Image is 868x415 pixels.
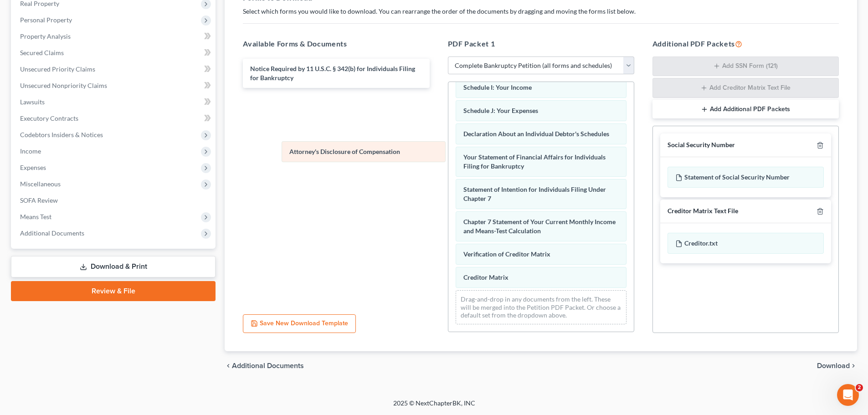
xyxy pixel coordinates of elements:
[652,78,839,98] button: Add Creditor Matrix Text File
[20,213,51,220] span: Means Test
[20,196,58,204] span: SOFA Review
[668,233,824,254] div: Creditor.txt
[652,56,839,77] button: Add SSN Form (121)
[13,45,216,61] a: Secured Claims
[13,77,216,94] a: Unsecured Nonpriority Claims
[243,314,356,333] button: Save New Download Template
[463,83,532,91] span: Schedule I: Your Income
[20,147,41,155] span: Income
[463,250,550,258] span: Verification of Creditor Matrix
[20,180,61,188] span: Miscellaneous
[652,38,839,49] h5: Additional PDF Packets
[463,107,538,114] span: Schedule J: Your Expenses
[243,38,429,49] h5: Available Forms & Documents
[13,110,216,127] a: Executory Contracts
[13,192,216,209] a: SOFA Review
[232,362,304,369] span: Additional Documents
[20,82,107,89] span: Unsecured Nonpriority Claims
[20,131,103,138] span: Codebtors Insiders & Notices
[668,167,824,188] div: Statement of Social Security Number
[20,32,71,40] span: Property Analysis
[856,384,863,391] span: 2
[13,28,216,45] a: Property Analysis
[11,281,216,301] a: Review & File
[463,273,508,281] span: Creditor Matrix
[817,362,857,369] button: Download chevron_right
[463,153,606,170] span: Your Statement of Financial Affairs for Individuals Filing for Bankruptcy
[20,16,72,24] span: Personal Property
[11,256,216,277] a: Download & Print
[20,229,84,237] span: Additional Documents
[837,384,859,406] iframe: Intercom live chat
[20,164,46,171] span: Expenses
[243,7,839,16] p: Select which forms you would like to download. You can rearrange the order of the documents by dr...
[463,218,616,235] span: Chapter 7 Statement of Your Current Monthly Income and Means-Test Calculation
[463,185,606,202] span: Statement of Intention for Individuals Filing Under Chapter 7
[456,290,627,324] div: Drag-and-drop in any documents from the left. These will be merged into the Petition PDF Packet. ...
[13,94,216,110] a: Lawsuits
[448,38,634,49] h5: PDF Packet 1
[463,130,609,138] span: Declaration About an Individual Debtor's Schedules
[850,362,857,369] i: chevron_right
[20,65,95,73] span: Unsecured Priority Claims
[20,114,78,122] span: Executory Contracts
[13,61,216,77] a: Unsecured Priority Claims
[225,362,304,369] a: chevron_left Additional Documents
[20,98,45,106] span: Lawsuits
[175,399,694,415] div: 2025 © NextChapterBK, INC
[20,49,64,56] span: Secured Claims
[668,141,735,149] div: Social Security Number
[250,65,415,82] span: Notice Required by 11 U.S.C. § 342(b) for Individuals Filing for Bankruptcy
[225,362,232,369] i: chevron_left
[668,207,738,215] div: Creditor Matrix Text File
[817,362,850,369] span: Download
[289,148,400,155] span: Attorney's Disclosure of Compensation
[652,100,839,119] button: Add Additional PDF Packets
